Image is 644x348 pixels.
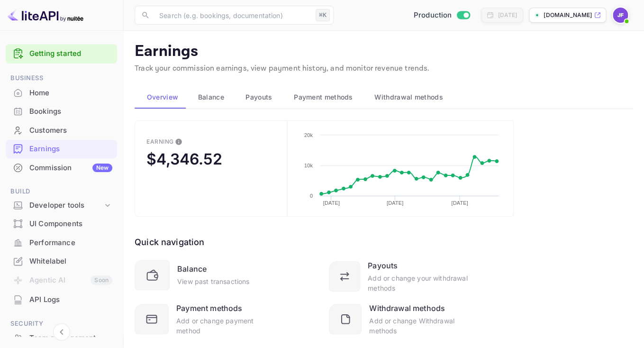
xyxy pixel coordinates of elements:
[6,159,117,176] a: CommissionNew
[29,88,112,99] div: Home
[498,11,517,19] div: [DATE]
[29,219,112,229] div: UI Components
[29,106,112,117] div: Bookings
[6,329,117,347] a: Team management
[544,11,592,19] p: [DOMAIN_NAME]
[154,6,312,25] input: Search (e.g. bookings, documentation)
[387,200,403,206] text: [DATE]
[6,186,117,197] span: Build
[6,215,117,232] a: UI Components
[410,10,474,21] div: Switch to Sandbox mode
[6,252,117,271] div: Whitelabel
[176,316,274,336] div: Add or change payment method
[6,197,117,214] div: Developer tools
[6,159,117,177] div: CommissionNew
[6,121,117,139] a: Customers
[177,263,207,275] div: Balance
[29,163,112,174] div: Commission
[171,134,186,149] button: This is the amount of confirmed commission that will be paid to you on the next scheduled deposit
[304,132,313,138] text: 20k
[8,8,83,23] img: LiteAPI logo
[29,256,112,267] div: Whitelabel
[29,48,112,59] a: Getting started
[29,125,112,136] div: Customers
[135,63,633,74] p: Track your commission earnings, view payment history, and monitor revenue trends.
[368,260,398,271] div: Payouts
[6,84,117,102] div: Home
[368,273,468,293] div: Add or change your withdrawal methods
[6,234,117,251] a: Performance
[29,238,112,248] div: Performance
[6,215,117,233] div: UI Components
[369,316,468,336] div: Add or change Withdrawal methods
[176,302,242,314] div: Payment methods
[6,291,117,308] a: API Logs
[374,92,443,103] span: Withdrawal methods
[198,92,224,103] span: Balance
[29,294,112,305] div: API Logs
[135,42,633,61] p: Earnings
[304,163,313,168] text: 10k
[6,102,117,121] div: Bookings
[146,138,173,145] div: Earning
[135,120,287,217] button: EarningThis is the amount of confirmed commission that will be paid to you on the next scheduled ...
[6,140,117,158] div: Earnings
[135,236,204,248] div: Quick navigation
[369,302,445,314] div: Withdrawal methods
[135,86,633,109] div: scrollable auto tabs example
[6,319,117,329] span: Security
[6,252,117,270] a: Whitelabel
[147,92,178,103] span: Overview
[53,323,70,340] button: Collapse navigation
[92,164,112,172] div: New
[6,234,117,252] div: Performance
[414,10,452,21] span: Production
[29,144,112,155] div: Earnings
[6,102,117,120] a: Bookings
[613,8,628,23] img: Jenny Frimer
[6,44,117,64] div: Getting started
[6,84,117,101] a: Home
[6,291,117,309] div: API Logs
[177,276,249,286] div: View past transactions
[6,73,117,83] span: Business
[245,92,272,103] span: Payouts
[29,333,112,344] div: Team management
[6,121,117,140] div: Customers
[323,200,340,206] text: [DATE]
[29,200,103,211] div: Developer tools
[452,200,468,206] text: [DATE]
[294,92,353,103] span: Payment methods
[310,193,313,199] text: 0
[6,140,117,157] a: Earnings
[146,150,222,168] div: $4,346.52
[316,9,330,21] div: ⌘K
